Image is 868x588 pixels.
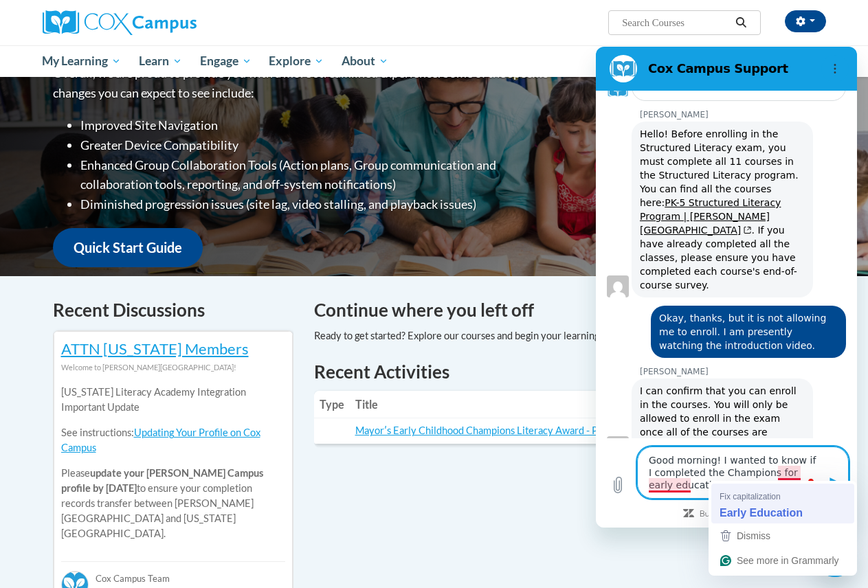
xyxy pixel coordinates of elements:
p: See instructions: [61,425,285,455]
a: Explore [260,45,333,77]
span: Learn [139,53,182,69]
div: Welcome to [PERSON_NAME][GEOGRAPHIC_DATA]! [61,360,285,375]
div: Main menu [32,45,836,77]
h1: Recent Activities [314,359,816,384]
a: Engage [191,45,260,77]
a: Updating Your Profile on Cox Campus [61,427,260,453]
a: About [333,45,397,77]
button: Account Settings [785,10,826,32]
span: Engage [200,53,252,69]
li: Greater Device Compatibility [80,135,551,155]
span: My Learning [42,53,121,69]
div: Please to ensure your completion records transfer between [PERSON_NAME][GEOGRAPHIC_DATA] and [US_... [61,375,285,552]
img: Cox Campus [43,10,197,35]
div: Cox Campus Team [61,561,285,586]
th: Type [314,391,350,418]
button: Search [731,14,751,31]
iframe: To enrich screen reader interactions, please activate Accessibility in Grammarly extension settings [596,47,857,528]
li: Enhanced Group Collaboration Tools (Action plans, Group communication and collaboration tools, re... [80,155,551,195]
a: Quick Start Guide [53,228,203,267]
p: Overall, we are proud to provide you with a more streamlined experience. Some of the specific cha... [53,63,551,103]
a: Learn [130,45,191,77]
h4: Continue where you left off [314,297,816,324]
input: Search Courses [621,14,731,31]
a: Mayorʹs Early Childhood Champions Literacy Award - PreSchool/PreK [355,425,663,436]
li: Diminished progression issues (site lag, video stalling, and playback issues) [80,194,551,214]
span: About [342,53,388,69]
a: ATTN [US_STATE] Members [61,339,249,358]
span: Explore [269,53,324,69]
p: [US_STATE] Literacy Academy Integration Important Update [61,385,285,415]
h4: Recent Discussions [53,297,293,324]
a: Cox Campus [43,10,290,35]
a: My Learning [34,45,131,77]
th: Title [350,391,669,418]
b: update your [PERSON_NAME] Campus profile by [DATE] [61,467,263,494]
li: Improved Site Navigation [80,115,551,135]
